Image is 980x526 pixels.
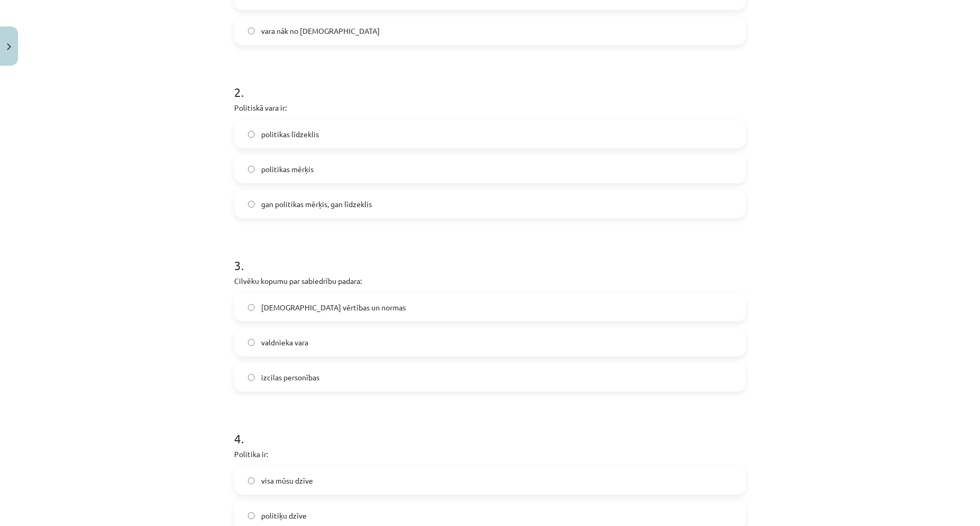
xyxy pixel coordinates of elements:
[248,374,255,381] input: izcilas personības
[248,131,255,138] input: politikas līdzeklis
[261,199,372,210] span: gan politikas mērķis, gan līdzeklis
[248,166,255,173] input: politikas mērķis
[248,512,255,519] input: politiķu dzīve
[261,510,307,521] span: politiķu dzīve
[248,28,255,34] input: vara nāk no [DEMOGRAPHIC_DATA]
[248,477,255,484] input: visa mūsu dzīve
[248,201,255,208] input: gan politikas mērķis, gan līdzeklis
[234,449,746,460] p: Politika ir:
[234,239,746,272] h1: 3 .
[234,66,746,99] h1: 2 .
[261,129,319,140] span: politikas līdzeklis
[234,102,746,113] p: Politiskā vara ir:
[261,164,314,175] span: politikas mērķis
[248,304,255,311] input: [DEMOGRAPHIC_DATA] vērtības un normas
[248,339,255,346] input: valdnieka vara
[234,413,746,445] h1: 4 .
[7,43,11,50] img: icon-close-lesson-0947bae3869378f0d4975bcd49f059093ad1ed9edebbc8119c70593378902aed.svg
[261,25,380,37] span: vara nāk no [DEMOGRAPHIC_DATA]
[261,302,406,313] span: [DEMOGRAPHIC_DATA] vērtības un normas
[261,337,308,348] span: valdnieka vara
[234,275,746,287] p: Cilvēku kopumu par sabiedrību padara:
[261,475,313,486] span: visa mūsu dzīve
[261,372,319,383] span: izcilas personības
